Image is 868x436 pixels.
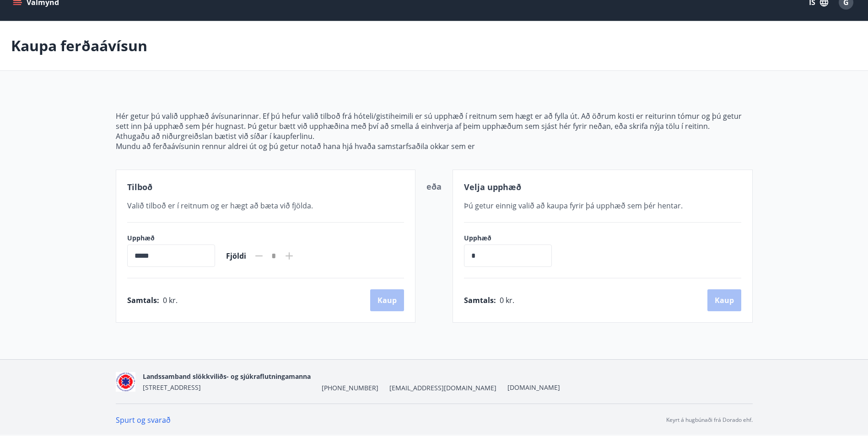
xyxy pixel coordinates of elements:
[163,295,178,305] span: 0 kr.
[507,383,560,392] a: [DOMAIN_NAME]
[116,372,135,392] img: 5co5o51sp293wvT0tSE6jRQ7d6JbxoluH3ek357x.png
[11,36,147,56] p: Kaupa ferðaávísun
[143,372,311,381] span: Landssamband slökkviliðs- og sjúkraflutningamanna
[464,181,521,192] span: Velja upphæð
[116,111,753,131] p: Hér getur þú valið upphæð ávísunarinnar. Ef þú hefur valið tilboð frá hóteli/gistiheimili er sú u...
[389,383,496,393] span: [EMAIL_ADDRESS][DOMAIN_NAME]
[426,181,442,192] span: eða
[127,201,313,211] span: Valið tilboð er í reitnum og er hægt að bæta við fjölda.
[143,383,201,392] span: [STREET_ADDRESS]
[666,416,753,424] p: Keyrt á hugbúnaði frá Dorado ehf.
[500,295,514,305] span: 0 kr.
[464,201,683,211] span: Þú getur einnig valið að kaupa fyrir þá upphæð sem þér hentar.
[322,383,378,393] span: [PHONE_NUMBER]
[226,251,246,261] span: Fjöldi
[464,234,561,243] label: Upphæð
[116,415,171,425] a: Spurt og svarað
[116,141,753,151] p: Mundu að ferðaávísunin rennur aldrei út og þú getur notað hana hjá hvaða samstarfsaðila okkar sem er
[127,181,152,192] span: Tilboð
[127,295,159,305] span: Samtals :
[116,131,753,141] p: Athugaðu að niðurgreiðslan bætist við síðar í kaupferlinu.
[127,234,215,243] label: Upphæð
[464,295,496,305] span: Samtals :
